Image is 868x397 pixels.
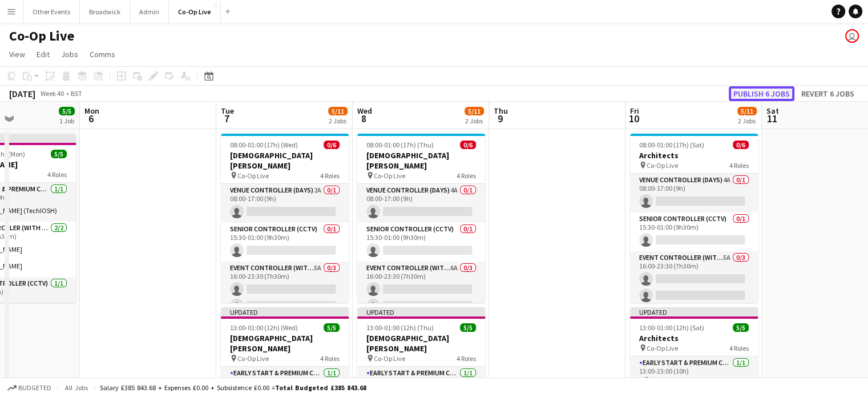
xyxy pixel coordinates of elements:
[357,333,485,354] h3: [DEMOGRAPHIC_DATA][PERSON_NAME]
[71,89,82,98] div: BST
[465,107,484,115] span: 5/11
[366,141,434,149] span: 08:00-01:00 (17h) (Thu)
[85,47,120,62] a: Comms
[628,112,639,125] span: 10
[221,262,349,334] app-card-role: Event Controller (with CCTV)5A0/316:00-23:30 (7h30m)
[738,117,756,125] div: 2 Jobs
[80,1,130,23] button: Broadwick
[630,333,758,343] h3: Architects
[630,106,639,116] span: Fri
[329,117,347,125] div: 2 Jobs
[38,89,66,98] span: Week 40
[221,150,349,171] h3: [DEMOGRAPHIC_DATA][PERSON_NAME]
[324,323,340,332] span: 5/5
[221,184,349,223] app-card-role: Venue Controller (Days)2A0/108:00-17:00 (9h)
[237,354,269,363] span: Co-Op Live
[729,344,749,352] span: 4 Roles
[845,29,859,43] app-user-avatar: Ashley Fielding
[630,251,758,323] app-card-role: Event Controller (with CCTV)5A0/316:00-23:30 (7h30m)
[729,161,749,170] span: 4 Roles
[18,384,51,392] span: Budgeted
[84,106,99,116] span: Mon
[320,354,340,363] span: 4 Roles
[23,1,80,23] button: Other Events
[357,134,485,303] app-job-card: 08:00-01:00 (17h) (Thu)0/6[DEMOGRAPHIC_DATA][PERSON_NAME] Co-Op Live4 RolesVenue Controller (Days...
[221,307,349,316] div: Updated
[230,323,298,332] span: 13:00-01:00 (12h) (Wed)
[130,1,169,23] button: Admin
[630,174,758,212] app-card-role: Venue Controller (Days)4A0/108:00-17:00 (9h)
[357,262,485,334] app-card-role: Event Controller (with CCTV)6A0/316:00-23:30 (7h30m)
[237,171,269,180] span: Co-Op Live
[460,141,476,149] span: 0/6
[275,383,366,392] span: Total Budgeted £385 843.68
[37,49,50,59] span: Edit
[733,323,749,332] span: 5/5
[9,27,74,45] h1: Co-Op Live
[63,383,90,392] span: All jobs
[494,106,508,116] span: Thu
[221,134,349,303] app-job-card: 08:00-01:00 (17h) (Wed)0/6[DEMOGRAPHIC_DATA][PERSON_NAME] Co-Op Live4 RolesVenue Controller (Days...
[630,134,758,303] app-job-card: 08:00-01:00 (17h) (Sat)0/6Architects Co-Op Live4 RolesVenue Controller (Days)4A0/108:00-17:00 (9h...
[51,150,67,158] span: 5/5
[219,112,234,125] span: 7
[357,223,485,262] app-card-role: Senior Controller (CCTV)0/115:30-01:00 (9h30m)
[457,354,476,363] span: 4 Roles
[639,141,704,149] span: 08:00-01:00 (17h) (Sat)
[357,150,485,171] h3: [DEMOGRAPHIC_DATA][PERSON_NAME]
[630,307,758,316] div: Updated
[729,86,794,101] button: Publish 6 jobs
[460,323,476,332] span: 5/5
[492,112,508,125] span: 9
[328,107,348,115] span: 5/11
[630,356,758,395] app-card-role: Early Start & Premium Controller (with CCTV)1/113:00-23:00 (10h)[PERSON_NAME]
[320,171,340,180] span: 4 Roles
[324,141,340,149] span: 0/6
[733,141,749,149] span: 0/6
[374,171,405,180] span: Co-Op Live
[356,112,372,125] span: 8
[357,184,485,223] app-card-role: Venue Controller (Days)4A0/108:00-17:00 (9h)
[59,117,74,125] div: 1 Job
[639,323,704,332] span: 13:00-01:00 (12h) (Sat)
[59,107,75,115] span: 5/5
[630,150,758,161] h3: Architects
[647,161,678,170] span: Co-Op Live
[9,88,35,99] div: [DATE]
[9,49,25,59] span: View
[221,333,349,354] h3: [DEMOGRAPHIC_DATA][PERSON_NAME]
[797,86,859,101] button: Revert 6 jobs
[737,107,757,115] span: 5/11
[374,354,405,363] span: Co-Op Live
[56,47,83,62] a: Jobs
[366,323,434,332] span: 13:00-01:00 (12h) (Thu)
[61,49,78,59] span: Jobs
[83,112,99,125] span: 6
[169,1,221,23] button: Co-Op Live
[221,106,234,116] span: Tue
[465,117,483,125] div: 2 Jobs
[630,212,758,251] app-card-role: Senior Controller (CCTV)0/115:30-01:00 (9h30m)
[766,106,779,116] span: Sat
[357,307,485,316] div: Updated
[765,112,779,125] span: 11
[5,47,30,62] a: View
[6,382,53,394] button: Budgeted
[90,49,115,59] span: Comms
[230,141,298,149] span: 08:00-01:00 (17h) (Wed)
[647,344,678,352] span: Co-Op Live
[357,106,372,116] span: Wed
[47,170,67,179] span: 4 Roles
[100,383,366,392] div: Salary £385 843.68 + Expenses £0.00 + Subsistence £0.00 =
[221,223,349,262] app-card-role: Senior Controller (CCTV)0/115:30-01:00 (9h30m)
[457,171,476,180] span: 4 Roles
[32,47,54,62] a: Edit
